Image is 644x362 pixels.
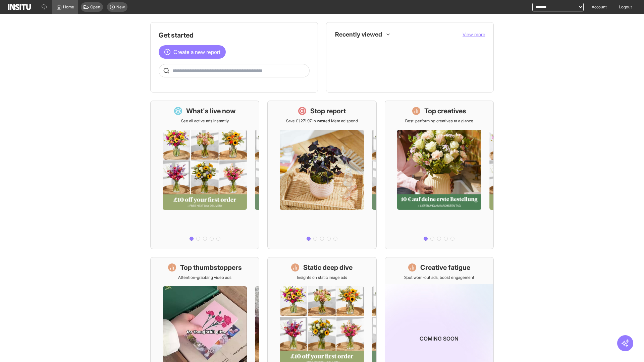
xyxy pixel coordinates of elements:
h1: Top thumbstoppers [180,263,242,272]
span: Open [90,4,100,10]
p: Insights on static image ads [297,275,347,280]
p: Save £1,271.97 in wasted Meta ad spend [286,118,358,124]
span: View more [463,32,485,37]
h1: Stop report [310,106,346,116]
a: What's live nowSee all active ads instantly [150,101,259,249]
span: Home [63,4,74,10]
span: New [116,4,125,10]
h1: Top creatives [424,106,466,116]
button: View more [463,31,485,38]
img: Logo [8,4,31,10]
h1: Static deep dive [303,263,353,272]
a: Top creativesBest-performing creatives at a glance [385,101,494,249]
a: Stop reportSave £1,271.97 in wasted Meta ad spend [267,101,376,249]
button: Create a new report [159,45,226,59]
h1: What's live now [186,106,236,116]
p: Best-performing creatives at a glance [405,118,473,124]
h1: Get started [159,31,310,40]
span: Create a new report [173,48,220,56]
p: See all active ads instantly [181,118,229,124]
p: Attention-grabbing video ads [178,275,231,280]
